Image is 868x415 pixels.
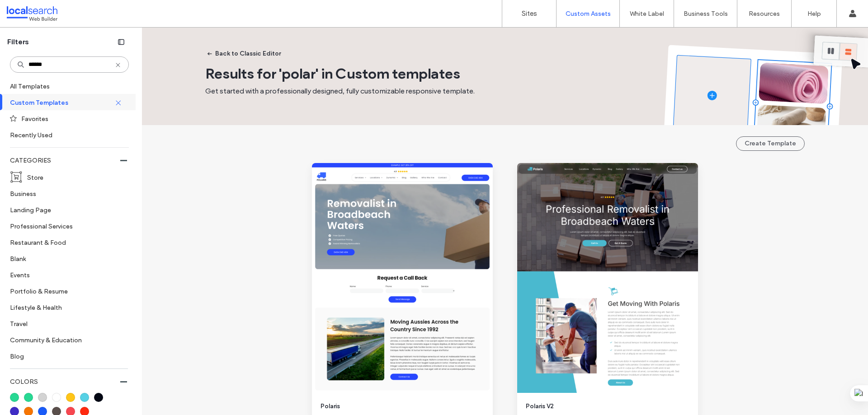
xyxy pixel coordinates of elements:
[205,65,460,82] span: Results for 'polar' in Custom templates
[10,218,121,234] label: Professional Services
[10,202,121,218] label: Landing Page
[20,6,39,14] span: Help
[749,10,780,18] label: Resources
[566,10,611,18] label: Custom Assets
[10,283,121,299] label: Portfolio & Resume
[807,10,821,18] label: Help
[205,87,475,95] span: Get started with a professionally designed, fully customizable responsive template.
[522,9,537,18] label: Sites
[10,299,121,315] label: Lifestyle & Health
[10,373,120,390] label: COLORS
[10,316,121,331] label: Travel
[21,111,121,126] label: Favorites
[7,37,29,47] span: Filters
[10,234,121,250] label: Restaurant & Food
[27,169,121,185] label: Store
[10,186,121,201] label: Business
[630,10,664,18] label: White Label
[10,78,127,94] label: All Templates
[10,348,121,364] label: Blog
[736,136,805,151] button: Create Template
[10,267,121,283] label: Events
[10,127,121,143] label: Recently Used
[10,94,115,110] label: Custom Templates
[10,251,121,266] label: Blank
[10,171,23,183] img: i_cart_boxed
[10,152,120,169] label: CATEGORIES
[684,10,728,18] label: Business Tools
[199,47,289,61] button: Back to Classic Editor
[10,332,121,348] label: Community & Education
